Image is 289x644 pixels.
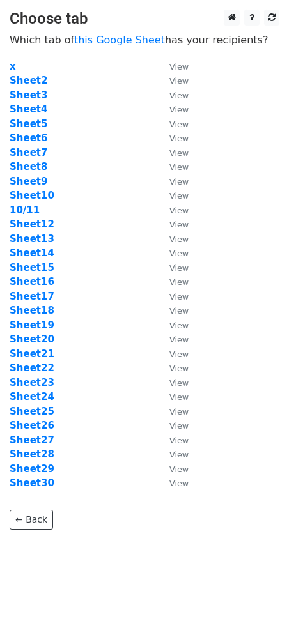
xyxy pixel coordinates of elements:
[157,434,189,446] a: View
[157,247,189,259] a: View
[10,10,279,28] h3: Choose tab
[157,477,189,489] a: View
[157,204,189,216] a: View
[157,420,189,431] a: View
[10,190,54,201] a: Sheet10
[157,448,189,460] a: View
[157,305,189,316] a: View
[169,134,189,143] small: View
[157,61,189,72] a: View
[169,335,189,344] small: View
[169,263,189,273] small: View
[10,276,54,287] a: Sheet16
[10,61,16,72] a: x
[157,176,189,187] a: View
[169,292,189,302] small: View
[10,89,47,101] a: Sheet3
[10,333,54,345] strong: Sheet20
[10,132,47,144] strong: Sheet6
[169,76,189,86] small: View
[10,448,54,460] strong: Sheet28
[10,319,54,331] a: Sheet19
[10,377,54,388] a: Sheet23
[10,147,47,158] a: Sheet7
[10,463,54,475] a: Sheet29
[157,75,189,86] a: View
[10,406,54,417] a: Sheet25
[10,176,47,187] a: Sheet9
[10,477,54,489] a: Sheet30
[157,103,189,115] a: View
[10,420,54,431] a: Sheet26
[169,378,189,388] small: View
[10,510,53,530] a: ← Back
[10,291,54,302] a: Sheet17
[10,362,54,374] strong: Sheet22
[157,262,189,273] a: View
[169,220,189,229] small: View
[157,377,189,388] a: View
[169,148,189,158] small: View
[157,463,189,475] a: View
[10,233,54,245] a: Sheet13
[10,262,54,273] a: Sheet15
[169,206,189,215] small: View
[157,147,189,158] a: View
[157,348,189,360] a: View
[157,391,189,402] a: View
[169,479,189,488] small: View
[10,118,47,130] a: Sheet5
[157,362,189,374] a: View
[169,321,189,330] small: View
[157,276,189,287] a: View
[157,233,189,245] a: View
[157,291,189,302] a: View
[10,348,54,360] a: Sheet21
[169,105,189,114] small: View
[157,89,189,101] a: View
[10,75,47,86] a: Sheet2
[169,62,189,72] small: View
[10,247,54,259] a: Sheet14
[169,191,189,201] small: View
[169,450,189,459] small: View
[169,464,189,474] small: View
[10,434,54,446] a: Sheet27
[157,406,189,417] a: View
[169,306,189,316] small: View
[157,118,189,130] a: View
[169,234,189,244] small: View
[169,436,189,445] small: View
[10,161,47,172] a: Sheet8
[74,34,165,46] a: this Google Sheet
[169,349,189,359] small: View
[10,391,54,402] a: Sheet24
[157,161,189,172] a: View
[157,132,189,144] a: View
[10,103,47,115] a: Sheet4
[169,177,189,187] small: View
[169,249,189,258] small: View
[10,204,40,216] a: 10/11
[169,91,189,100] small: View
[10,305,54,316] a: Sheet18
[10,33,279,47] p: Which tab of has your recipients?
[10,218,54,230] strong: Sheet12
[157,190,189,201] a: View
